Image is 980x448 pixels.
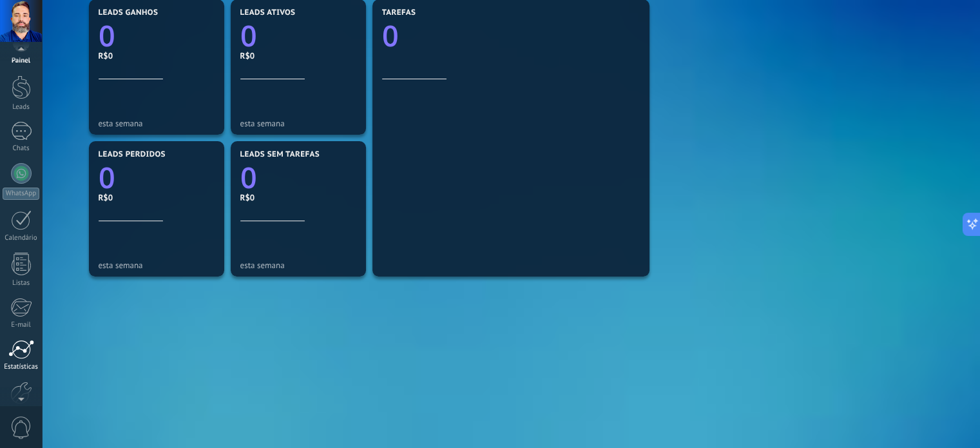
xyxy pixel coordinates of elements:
a: 0 [99,158,215,197]
span: Tarefas [382,8,416,17]
img: website_grey.svg [21,34,31,44]
div: Palavras-chave [150,76,207,84]
span: Leads ganhos [99,8,159,17]
div: Chats [3,144,40,153]
div: R$0 [240,50,356,61]
div: v 4.0.25 [36,21,63,31]
div: [PERSON_NAME]: [DOMAIN_NAME] [34,34,184,44]
span: Leads perdidos [99,150,166,159]
a: 0 [382,16,640,55]
img: tab_keywords_by_traffic_grey.svg [136,75,146,85]
div: WhatsApp [3,188,39,200]
div: esta semana [99,260,215,270]
div: Listas [3,279,40,287]
text: 0 [99,158,115,197]
text: 0 [240,158,257,197]
div: R$0 [99,192,215,203]
span: Leads ativos [240,8,296,17]
a: 0 [240,158,356,197]
text: 0 [99,16,115,55]
text: 0 [240,16,257,55]
div: esta semana [240,260,356,270]
div: R$0 [99,50,215,61]
text: 0 [382,16,399,55]
div: Calendário [3,234,40,242]
div: Domínio [68,76,99,84]
a: 0 [240,16,356,55]
div: Estatísticas [3,363,40,371]
div: Leads [3,103,40,112]
div: R$0 [240,192,356,203]
img: logo_orange.svg [21,21,31,31]
div: esta semana [99,119,215,128]
img: tab_domain_overview_orange.svg [53,75,64,85]
div: esta semana [240,119,356,128]
div: E-mail [3,321,40,329]
span: Leads sem tarefas [240,150,320,159]
a: 0 [99,16,215,55]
